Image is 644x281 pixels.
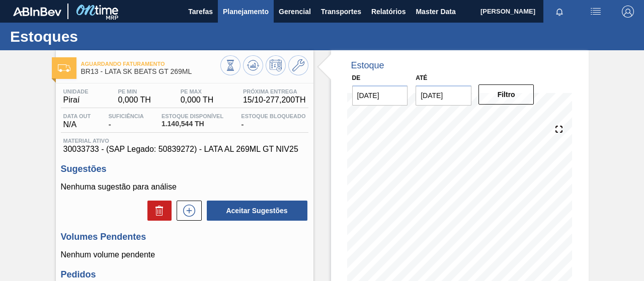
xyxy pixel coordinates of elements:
[352,74,361,81] label: De
[207,201,307,221] button: Aceitar Sugestões
[63,96,89,105] span: Piraí
[416,74,427,81] label: Até
[81,68,220,75] span: BR13 - LATA SK BEATS GT 269ML
[81,61,220,67] span: Aguardando Faturamento
[162,120,223,128] span: 1.140,544 TH
[238,113,308,129] div: -
[118,96,151,105] span: 0,000 TH
[352,85,408,106] input: dd/mm/yyyy
[181,96,214,105] span: 0,000 TH
[416,6,455,18] span: Master Data
[288,55,308,75] button: Ir ao Master Data / Geral
[590,6,602,18] img: userActions
[371,6,406,18] span: Relatórios
[622,6,634,18] img: Logout
[243,55,263,75] button: Atualizar Gráfico
[142,201,172,221] div: Excluir Sugestões
[202,200,308,222] div: Aceitar Sugestões
[58,64,70,72] img: Ícone
[478,84,534,105] button: Filtro
[106,113,146,129] div: -
[243,96,306,105] span: 15/10 - 277,200 TH
[61,164,308,174] h3: Sugestões
[118,88,151,95] span: PE MIN
[61,232,308,242] h3: Volumes Pendentes
[162,113,223,119] span: Estoque Disponível
[321,6,361,18] span: Transportes
[63,88,89,95] span: Unidade
[220,55,240,75] button: Visão Geral dos Estoques
[172,201,202,221] div: Nova sugestão
[243,88,306,95] span: Próxima Entrega
[223,6,269,18] span: Planejamento
[63,145,306,154] span: 30033733 - (SAP Legado: 50839272) - LATA AL 269ML GT NIV25
[10,31,189,42] h1: Estoques
[108,113,143,119] span: Suficiência
[351,60,384,71] div: Estoque
[181,88,214,95] span: PE MAX
[13,7,61,16] img: TNhmsLtSVTkK8tSr43FrP2fwEKptu5GPRR3wAAAABJRU5ErkJggg==
[543,5,576,19] button: Notificações
[61,269,308,280] h3: Pedidos
[188,6,213,18] span: Tarefas
[63,113,91,119] span: Data out
[61,113,94,129] div: N/A
[61,182,308,192] p: Nenhuma sugestão para análise
[241,113,305,119] span: Estoque Bloqueado
[63,138,306,144] span: Material ativo
[61,250,308,259] p: Nenhum volume pendente
[416,85,471,106] input: dd/mm/yyyy
[279,6,311,18] span: Gerencial
[266,55,286,75] button: Programar Estoque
